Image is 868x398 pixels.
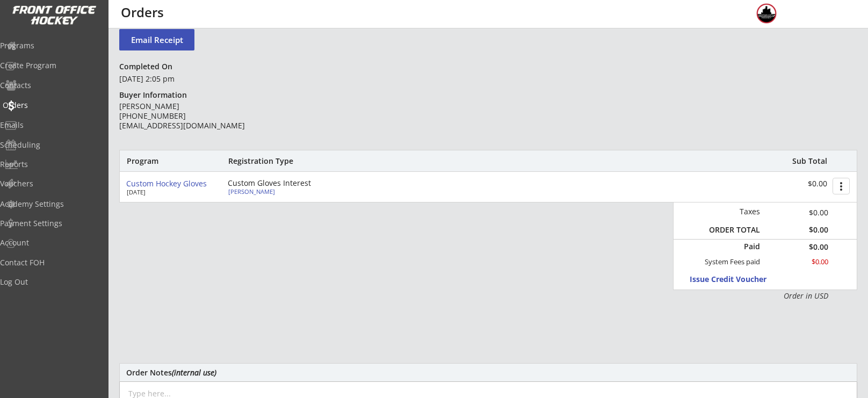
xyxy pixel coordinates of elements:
div: Sub Total [780,156,827,166]
div: $0.00 [768,257,829,266]
div: ORDER TOTAL [704,225,760,235]
div: Custom Gloves Interest [228,179,351,187]
button: Issue Credit Voucher [690,272,789,287]
div: Registration Type [228,156,351,166]
div: Custom Hockey Gloves [126,179,219,189]
div: $0.00 [768,207,829,218]
div: $0.00 [768,243,829,251]
button: Email Receipt [119,29,194,50]
div: Buyer Information [119,90,192,100]
div: [DATE] [127,189,213,195]
div: Program [127,156,185,166]
div: [PERSON_NAME] [PHONE_NUMBER] [EMAIL_ADDRESS][DOMAIN_NAME] [119,102,274,131]
div: $0.00 [761,179,827,189]
div: Completed On [119,62,177,71]
div: Order in USD [704,291,828,301]
button: more_vert [833,178,850,194]
div: Paid [711,242,760,251]
div: [DATE] 2:05 pm [119,74,274,84]
div: Taxes [704,207,760,216]
div: System Fees paid [695,257,760,266]
div: [PERSON_NAME] [228,189,348,194]
div: Order Notes [126,368,850,377]
div: Orders [3,102,99,109]
div: $0.00 [768,225,829,235]
em: (internal use) [172,367,216,378]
